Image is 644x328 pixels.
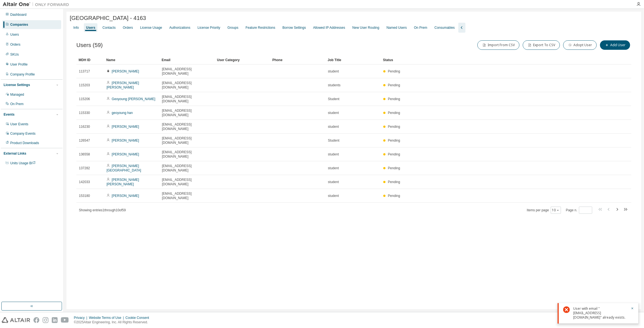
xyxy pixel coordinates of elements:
span: Items per page [527,207,561,214]
div: Job Title [328,56,379,64]
a: [PERSON_NAME] [112,194,139,198]
span: Pending [388,69,400,73]
button: Add User [600,40,630,50]
div: Company Profile [10,72,35,77]
button: Export To CSV [523,40,560,50]
span: 137282 [79,166,90,170]
span: Pending [388,152,400,156]
div: Managed [10,92,24,97]
div: License Settings [4,83,30,87]
a: geoyoung han [112,111,133,115]
div: Name [106,56,157,64]
p: © 2025 Altair Engineering, Inc. All Rights Reserved. [74,320,152,325]
img: instagram.svg [43,317,48,323]
button: 10 [552,208,560,212]
div: Borrow Settings [283,25,306,30]
div: Contacts [102,25,115,30]
span: 136558 [79,152,90,157]
button: Import From CSV [477,40,519,50]
button: Adopt User [563,40,597,50]
div: MDH ID [79,56,102,64]
span: student [328,152,339,157]
span: 113717 [79,69,90,74]
span: 116230 [79,124,90,129]
span: Pending [388,180,400,184]
span: 115203 [79,83,90,87]
div: User with email "[EMAIL_ADDRESS][DOMAIN_NAME]" already exists. [573,306,627,320]
div: Privacy [74,316,89,320]
span: Student [328,138,339,143]
div: Authorizations [169,25,190,30]
span: Pending [388,83,400,87]
div: User Profile [10,62,28,67]
a: [PERSON_NAME] [112,139,139,142]
span: [EMAIL_ADDRESS][DOMAIN_NAME] [162,136,212,145]
span: student [328,180,339,184]
div: Website Terms of Use [89,316,125,320]
span: students [328,83,340,87]
a: [PERSON_NAME] [PERSON_NAME] [107,178,139,186]
span: [EMAIL_ADDRESS][DOMAIN_NAME] [162,122,212,131]
span: [GEOGRAPHIC_DATA] - 4163 [70,15,146,21]
span: [EMAIL_ADDRESS][DOMAIN_NAME] [162,150,212,159]
span: Pending [388,111,400,115]
div: New User Routing [352,25,379,30]
span: [EMAIL_ADDRESS][DOMAIN_NAME] [162,95,212,103]
span: Pending [388,166,400,170]
span: student [328,124,339,129]
div: Users [10,32,19,37]
div: License Priority [198,25,220,30]
span: [EMAIL_ADDRESS][DOMAIN_NAME] [162,108,212,117]
span: 153180 [79,194,90,198]
div: On Prem [414,25,427,30]
span: Pending [388,194,400,198]
div: User Events [10,122,28,126]
a: [PERSON_NAME] [PERSON_NAME] [107,81,139,89]
span: 142033 [79,180,90,184]
div: Phone [272,56,323,64]
img: Altair One [3,2,72,7]
div: Consumables [434,25,455,30]
div: Named Users [387,25,407,30]
span: Units Usage BI [10,161,36,165]
span: Users (59) [76,42,103,48]
div: SKUs [10,52,19,57]
img: altair_logo.svg [2,317,30,323]
a: [PERSON_NAME] [112,152,139,156]
div: Product Downloads [10,141,39,145]
a: Geoyoung [PERSON_NAME] [112,97,155,101]
div: Groups [227,25,238,30]
div: Cookie Consent [125,316,152,320]
div: Orders [10,42,20,47]
span: Pending [388,125,400,129]
span: [EMAIL_ADDRESS][DOMAIN_NAME] [162,81,212,90]
a: [PERSON_NAME][GEOGRAPHIC_DATA] [107,164,141,172]
div: On Prem [10,102,24,106]
span: student [328,111,339,115]
span: [EMAIL_ADDRESS][DOMAIN_NAME] [162,67,212,76]
div: Dashboard [10,12,27,17]
span: student [328,69,339,74]
div: Allowed IP Addresses [313,25,345,30]
span: [EMAIL_ADDRESS][DOMAIN_NAME] [162,164,212,173]
div: Feature Restrictions [245,25,275,30]
span: [EMAIL_ADDRESS][DOMAIN_NAME] [162,191,212,200]
div: Events [4,112,14,117]
span: 126547 [79,138,90,143]
img: linkedin.svg [52,317,58,323]
span: 115206 [79,97,90,101]
div: Orders [123,25,133,30]
span: Page n. [566,207,592,214]
span: Showing entries 1 through 10 of 59 [79,208,126,212]
span: Student [328,97,339,101]
div: Companies [10,22,28,27]
div: Users [86,25,95,30]
a: [PERSON_NAME] [112,69,139,73]
div: External Links [4,151,26,156]
img: youtube.svg [61,317,69,323]
div: Info [73,25,79,30]
div: License Usage [140,25,162,30]
div: Status [383,56,598,64]
span: 115330 [79,111,90,115]
span: Pending [388,97,400,101]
